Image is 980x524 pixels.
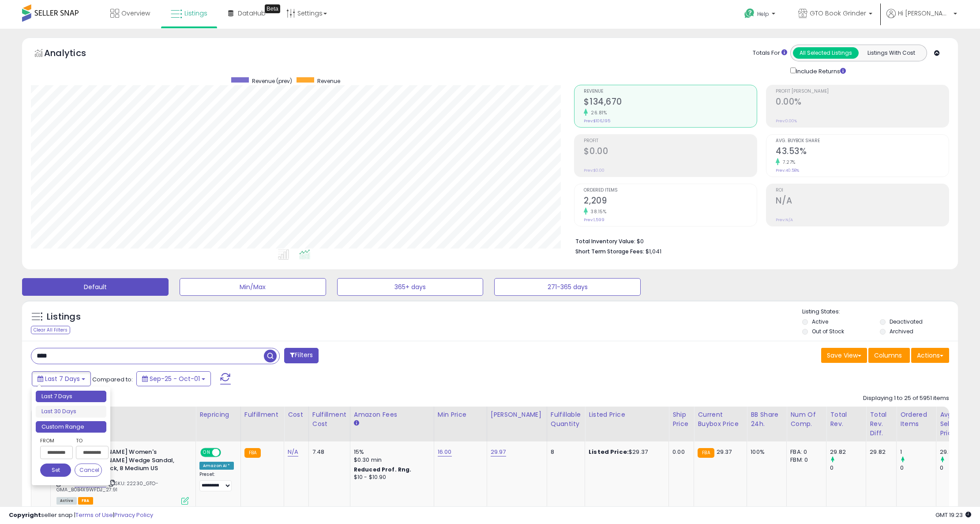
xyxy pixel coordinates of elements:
[354,474,427,481] div: $10 - $10.90
[776,97,949,109] h2: 0.00%
[776,188,949,193] span: ROI
[75,511,113,519] a: Terms of Use
[54,410,192,419] div: Title
[22,278,169,296] button: Default
[940,410,972,438] div: Avg Selling Price
[584,196,757,207] h2: 2,209
[589,448,662,456] div: $29.37
[551,410,581,429] div: Fulfillable Quantity
[870,448,890,456] div: 29.82
[44,47,103,61] h5: Analytics
[354,466,412,473] b: Reduced Prof. Rng.
[874,351,902,360] span: Columns
[812,318,828,325] label: Active
[354,419,359,427] small: Amazon Fees.
[114,511,153,519] a: Privacy Policy
[56,480,158,493] span: | SKU: 22230_GTO-GMA_B0B4X9WFDJ_27.91
[584,118,610,124] small: Prev: $106,195
[199,471,234,491] div: Preset:
[830,410,862,429] div: Total Rev.
[776,217,793,222] small: Prev: N/A
[575,248,644,255] b: Short Term Storage Fees:
[76,436,102,445] label: To
[184,9,207,18] span: Listings
[717,448,732,456] span: 29.37
[150,374,200,383] span: Sep-25 - Oct-01
[793,47,859,59] button: All Selected Listings
[199,462,234,470] div: Amazon AI *
[121,9,150,18] span: Overview
[940,464,976,472] div: 0
[9,511,41,519] strong: Copyright
[870,410,893,438] div: Total Rev. Diff.
[238,9,266,18] span: DataHub
[776,146,949,158] h2: 43.53%
[584,139,757,143] span: Profit
[575,237,635,245] b: Total Inventory Value:
[56,448,189,504] div: ASIN:
[56,497,77,505] span: All listings currently available for purchase on Amazon
[252,77,292,85] span: Revenue (prev)
[780,159,796,166] small: 7.27%
[36,421,106,433] li: Custom Range
[790,410,822,429] div: Num of Comp.
[575,235,942,246] li: $0
[551,448,578,456] div: 8
[757,10,769,18] span: Help
[40,436,71,445] label: From
[940,448,976,456] div: 29.82
[776,118,797,124] small: Prev: 0.00%
[858,47,924,59] button: Listings With Cost
[589,448,629,456] b: Listed Price:
[588,109,607,116] small: 26.81%
[776,89,949,94] span: Profit [PERSON_NAME]
[9,511,153,520] div: seller snap | |
[31,326,70,334] div: Clear All Filters
[784,66,856,76] div: Include Returns
[76,448,184,475] b: [PERSON_NAME] Women's [PERSON_NAME] Wedge Sandal, Black Nubuck, 8 Medium US
[776,196,949,207] h2: N/A
[911,348,949,363] button: Actions
[584,188,757,193] span: Ordered Items
[900,464,936,472] div: 0
[136,371,211,386] button: Sep-25 - Oct-01
[284,348,319,363] button: Filters
[868,348,910,363] button: Columns
[890,318,923,325] label: Deactivated
[288,448,298,456] a: N/A
[886,9,957,29] a: Hi [PERSON_NAME]
[32,371,91,386] button: Last 7 Days
[201,449,212,456] span: ON
[744,8,755,19] i: Get Help
[337,278,484,296] button: 365+ days
[589,410,665,419] div: Listed Price
[751,410,783,429] div: BB Share 24h.
[830,464,866,472] div: 0
[438,410,483,419] div: Min Price
[830,448,866,456] div: 29.82
[935,511,971,519] span: 2025-10-9 19:23 GMT
[220,449,234,456] span: OFF
[698,448,714,458] small: FBA
[802,308,958,316] p: Listing States:
[494,278,641,296] button: 271-365 days
[790,448,819,456] div: FBA: 0
[491,448,506,456] a: 29.97
[180,278,326,296] button: Min/Max
[584,97,757,109] h2: $134,670
[751,448,780,456] div: 100%
[863,394,949,403] div: Displaying 1 to 25 of 5951 items
[78,497,93,505] span: FBA
[354,410,430,419] div: Amazon Fees
[812,328,844,335] label: Out of Stock
[36,391,106,403] li: Last 7 Days
[354,456,427,464] div: $0.30 min
[438,448,452,456] a: 16.00
[199,410,237,419] div: Repricing
[900,448,936,456] div: 1
[890,328,913,335] label: Archived
[753,49,787,57] div: Totals For
[354,448,427,456] div: 15%
[584,217,605,222] small: Prev: 1,599
[900,410,932,429] div: Ordered Items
